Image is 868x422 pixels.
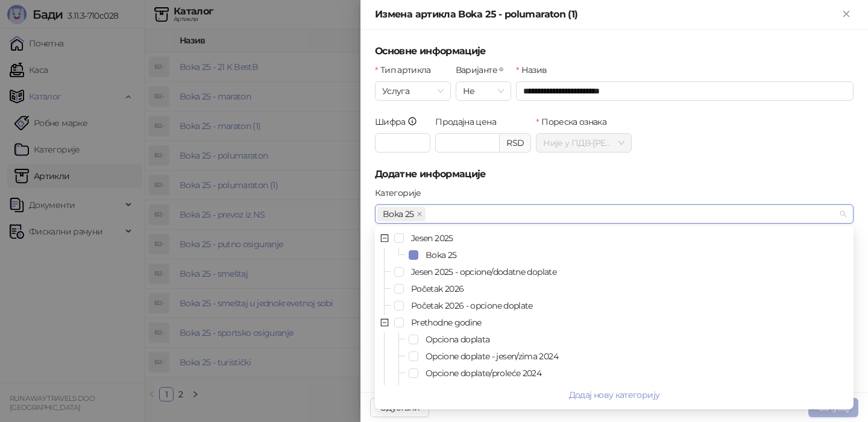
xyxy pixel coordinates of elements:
[426,385,529,395] span: Putovanja jesen/zima 2024
[435,115,503,128] label: Продајна цена
[426,368,541,379] span: Opcione doplate/proleće 2024
[375,7,839,22] div: Измена артикла Boka 25 - polumaraton (1)
[394,318,404,327] span: Select Prethodne godine
[516,81,854,101] input: Назив
[375,186,429,200] label: Категорије
[382,82,444,100] span: Услуга
[406,231,851,245] span: Jesen 2025
[456,63,511,77] label: Варијанте
[370,398,429,417] button: Одустани
[417,211,423,217] span: close
[375,115,425,128] label: Шифра
[426,351,558,362] span: Opcione doplate - jesen/zima 2024
[421,366,851,380] span: Opcione doplate/proleće 2024
[421,383,851,397] span: Putovanja jesen/zima 2024
[421,248,851,262] span: Boka 25
[406,265,851,279] span: Jesen 2025 - opcione/dodatne doplate
[421,332,851,347] span: Opciona doplata
[394,284,404,294] span: Select Početak 2026
[426,334,489,345] span: Opciona doplata
[409,250,418,260] span: Select Boka 25
[406,282,851,296] span: Početak 2026
[516,63,555,77] label: Назив
[394,267,404,277] span: Select Jesen 2025 - opcione/dodatne doplate
[394,301,404,310] span: Select Početak 2026 - opcione doplate
[500,133,531,153] div: RSD
[409,335,418,344] span: Select Opciona doplata
[428,207,430,221] input: Категорије
[411,317,482,328] span: Prethodne godine
[409,368,418,378] span: Select Opcione doplate/proleće 2024
[375,44,854,58] h5: Основне информације
[383,207,414,221] span: Boka 25
[839,7,854,22] button: Close
[536,115,614,128] label: Пореска ознака
[463,82,504,100] span: Не
[411,266,556,277] span: Jesen 2025 - opcione/dodatne doplate
[421,349,851,364] span: Opcione doplate - jesen/zima 2024
[411,300,533,311] span: Početak 2026 - opcione doplate
[394,233,404,243] span: Select Jesen 2025
[377,207,426,221] span: Boka 25
[426,250,457,260] span: Boka 25
[543,134,624,152] span: Није у ПДВ - [PERSON_NAME] ( 0,00 %)
[411,233,453,244] span: Jesen 2025
[411,283,464,294] span: Početak 2026
[377,385,851,405] button: Додај нову категорију
[375,63,438,77] label: Тип артикла
[380,318,389,327] span: minus-square
[406,315,851,330] span: Prethodne godine
[380,234,389,242] span: minus-square
[375,167,854,181] h5: Додатне информације
[406,298,851,313] span: Početak 2026 - opcione doplate
[409,351,418,361] span: Select Opcione doplate - jesen/zima 2024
